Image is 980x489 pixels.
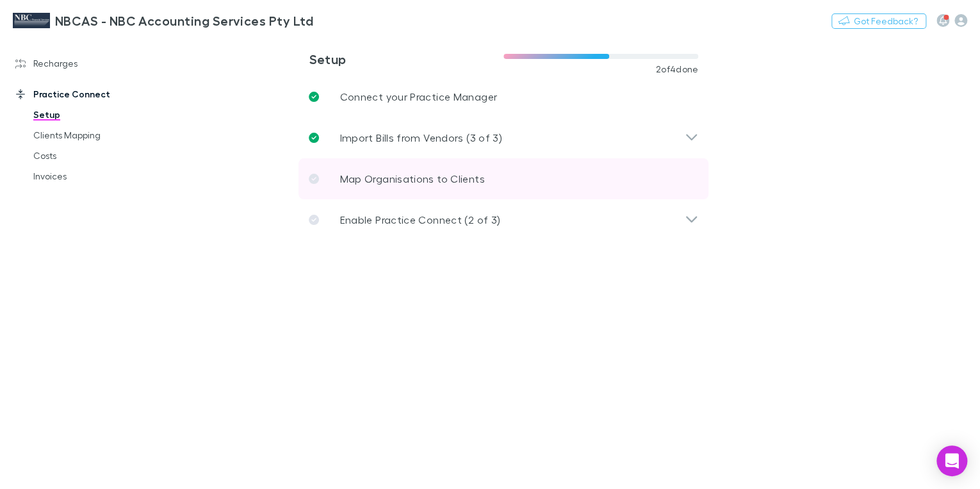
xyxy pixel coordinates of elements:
p: Import Bills from Vendors (3 of 3) [339,130,502,145]
a: Practice Connect [3,84,166,104]
p: Enable Practice Connect (2 of 3) [339,212,500,228]
p: Map Organisations to Clients [339,171,484,186]
button: Got Feedback? [831,13,926,29]
div: Open Intercom Messenger [936,445,967,476]
a: Map Organisations to Clients [298,158,708,199]
a: Invoices [20,166,166,186]
a: Setup [20,104,166,125]
a: Clients Mapping [20,125,166,145]
img: NBCAS - NBC Accounting Services Pty Ltd's Logo [13,13,50,28]
a: Recharges [3,53,166,74]
p: Connect your Practice Manager [339,89,497,104]
h3: Setup [309,51,503,67]
h3: NBCAS - NBC Accounting Services Pty Ltd [55,13,313,28]
a: Connect your Practice Manager [298,76,708,117]
div: Import Bills from Vendors (3 of 3) [298,117,708,158]
div: Enable Practice Connect (2 of 3) [298,199,708,240]
a: Costs [20,145,166,166]
span: 2 of 4 done [656,64,699,74]
a: NBCAS - NBC Accounting Services Pty Ltd [5,5,321,36]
